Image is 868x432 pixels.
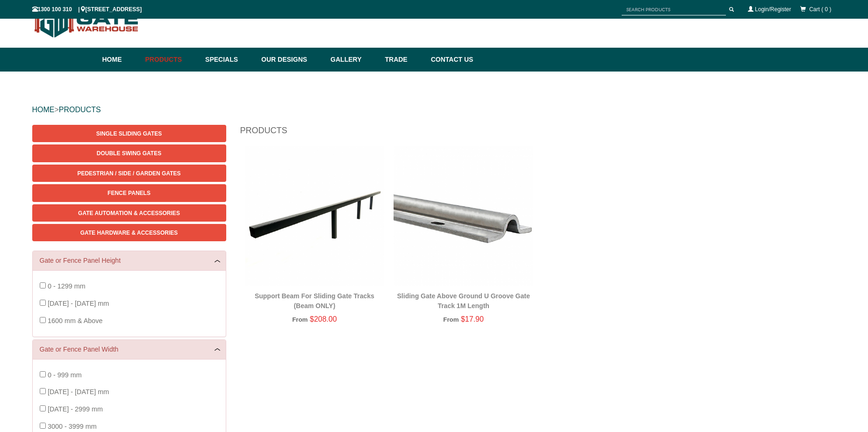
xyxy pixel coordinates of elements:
a: Login/Register [755,6,791,13]
span: $17.90 [461,315,484,323]
a: Single Sliding Gates [32,125,226,142]
a: PRODUCTS [59,106,101,114]
img: Sliding Gate Above Ground U Groove Gate Track 1M Length - Gate Warehouse [394,146,533,286]
a: Products [141,48,201,72]
span: Gate Automation & Accessories [78,210,180,216]
span: Cart ( 0 ) [809,6,831,13]
span: Pedestrian / Side / Garden Gates [77,170,180,177]
a: Gate or Fence Panel Height [40,256,219,266]
a: Double Swing Gates [32,144,226,162]
iframe: LiveChat chat widget [681,182,868,399]
span: 0 - 999 mm [48,371,82,379]
span: Gate Hardware & Accessories [80,230,178,236]
a: Gate Hardware & Accessories [32,224,226,241]
a: Fence Panels [32,184,226,202]
a: Pedestrian / Side / Garden Gates [32,165,226,182]
span: [DATE] - 2999 mm [48,405,103,413]
span: Double Swing Gates [97,150,161,157]
a: Contact Us [426,48,473,72]
a: HOME [32,106,55,114]
a: Gallery [326,48,380,72]
span: [DATE] - [DATE] mm [48,388,109,396]
span: From [292,316,308,323]
span: 0 - 1299 mm [48,282,86,290]
a: Our Designs [257,48,326,72]
span: $208.00 [310,315,337,323]
h1: Products [240,125,836,141]
span: 1600 mm & Above [48,317,103,324]
a: Sliding Gate Above Ground U Groove Gate Track 1M Length [397,292,530,310]
span: 3000 - 3999 mm [48,423,97,430]
a: Specials [201,48,257,72]
span: Fence Panels [108,190,151,196]
span: Single Sliding Gates [96,130,162,137]
a: Gate Automation & Accessories [32,204,226,222]
span: From [443,316,459,323]
a: Support Beam For Sliding Gate Tracks (Beam ONLY) [255,292,374,310]
img: Support Beam For Sliding Gate Tracks (Beam ONLY) - Gate Warehouse [245,146,385,286]
a: Gate or Fence Panel Width [40,345,219,354]
div: > [32,95,836,125]
span: 1300 100 310 | [STREET_ADDRESS] [32,6,142,13]
a: Trade [380,48,426,72]
input: SEARCH PRODUCTS [622,4,726,15]
span: [DATE] - [DATE] mm [48,300,109,307]
a: Home [102,48,141,72]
